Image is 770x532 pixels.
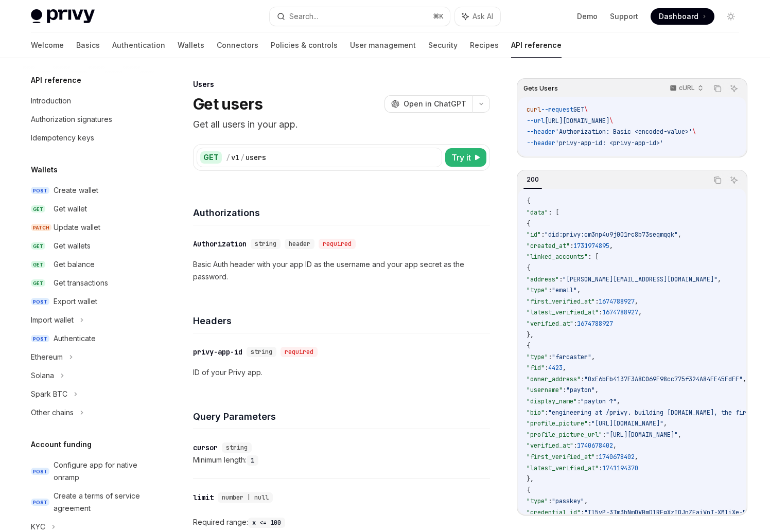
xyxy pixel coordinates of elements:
[523,173,542,186] div: 200
[692,128,696,136] span: \
[31,314,74,326] div: Import wallet
[663,419,667,428] span: ,
[527,441,573,450] span: "verified_at"
[31,468,49,475] span: POST
[527,139,555,147] span: --header
[193,410,490,423] h4: Query Parameters
[610,11,638,22] a: Support
[527,286,548,294] span: "type"
[727,82,741,95] button: Ask AI
[193,366,490,379] p: ID of your Privy app.
[23,255,154,274] a: GETGet balance
[527,497,548,505] span: "type"
[527,475,534,483] span: },
[31,9,95,24] img: light logo
[231,152,239,163] div: v1
[527,464,599,472] span: "latest_verified_at"
[527,220,530,228] span: {
[23,456,154,487] a: POSTConfigure app for native onramp
[548,208,559,217] span: : [
[54,490,148,515] div: Create a terms of service agreement
[193,347,242,357] div: privy-app-id
[606,431,678,439] span: "[URL][DOMAIN_NAME]"
[31,438,92,451] h5: Account funding
[527,197,530,205] span: {
[523,84,558,93] span: Gets Users
[548,364,563,372] span: 4423
[527,375,581,383] span: "owner_address"
[552,286,577,294] span: "email"
[588,253,599,261] span: : [
[545,117,609,125] span: [URL][DOMAIN_NAME]
[23,181,154,200] a: POSTCreate wallet
[428,33,458,58] a: Security
[23,129,154,147] a: Idempotency keys
[573,242,609,250] span: 1731974895
[679,84,695,92] p: cURL
[527,242,570,250] span: "created_at"
[54,240,91,252] div: Get wallets
[23,329,154,348] a: POSTAuthenticate
[226,444,248,452] span: string
[527,117,545,125] span: --url
[200,151,222,164] div: GET
[581,397,617,405] span: "payton ↑"
[527,486,530,494] span: {
[613,441,617,450] span: ,
[31,113,112,126] div: Authorization signatures
[193,79,490,90] div: Users
[445,148,486,167] button: Try it
[577,11,598,22] a: Demo
[193,258,490,283] p: Basic Auth header with your app ID as the username and your app secret as the password.
[271,33,338,58] a: Policies & controls
[651,8,714,25] a: Dashboard
[563,275,717,283] span: "[PERSON_NAME][EMAIL_ADDRESS][DOMAIN_NAME]"
[545,409,548,417] span: :
[23,237,154,255] a: GETGet wallets
[240,152,244,163] div: /
[717,275,721,283] span: ,
[31,33,64,58] a: Welcome
[226,152,230,163] div: /
[31,95,71,107] div: Introduction
[23,292,154,311] a: POSTExport wallet
[591,353,595,361] span: ,
[577,441,613,450] span: 1740678402
[193,95,262,113] h1: Get users
[727,173,741,187] button: Ask AI
[581,508,584,517] span: :
[545,364,548,372] span: :
[54,459,148,484] div: Configure app for native onramp
[609,242,613,250] span: ,
[599,308,602,316] span: :
[599,464,602,472] span: :
[384,95,472,113] button: Open in ChatGPT
[573,105,584,114] span: GET
[31,279,45,287] span: GET
[472,11,493,22] span: Ask AI
[595,453,599,461] span: :
[54,221,100,234] div: Update wallet
[23,200,154,218] a: GETGet wallet
[281,347,318,357] div: required
[270,7,450,26] button: Search...⌘K
[541,230,545,239] span: :
[548,497,552,505] span: :
[527,364,545,372] span: "fid"
[527,230,541,239] span: "id"
[577,397,581,405] span: :
[289,240,310,248] span: header
[527,409,545,417] span: "bio"
[193,314,490,328] h4: Headers
[591,419,663,428] span: "[URL][DOMAIN_NAME]"
[548,286,552,294] span: :
[723,8,739,25] button: Toggle dark mode
[552,353,591,361] span: "farcaster"
[31,499,49,506] span: POST
[527,386,563,394] span: "username"
[541,105,573,114] span: --request
[54,332,96,345] div: Authenticate
[573,441,577,450] span: :
[527,308,599,316] span: "latest_verified_at"
[527,264,530,272] span: {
